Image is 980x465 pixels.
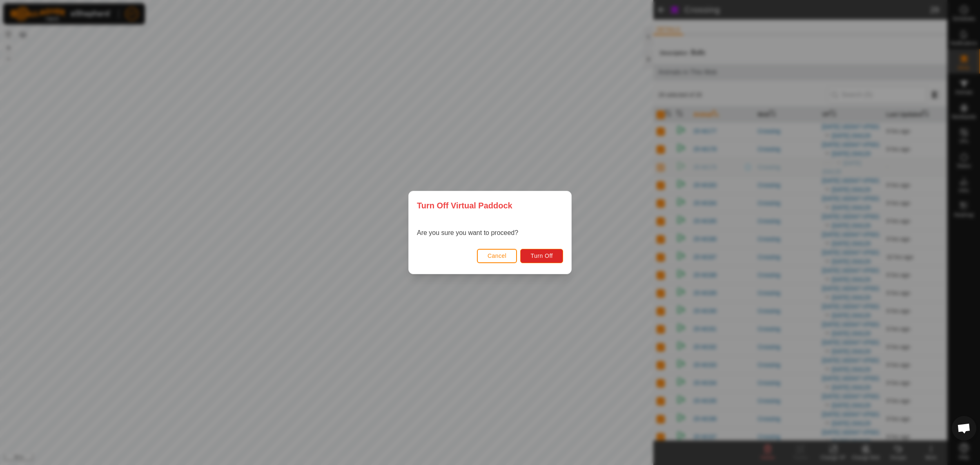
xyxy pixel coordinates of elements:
[417,199,512,212] span: Turn Off Virtual Paddock
[530,253,553,259] span: Turn Off
[417,228,518,238] p: Are you sure you want to proceed?
[952,416,976,440] div: Open chat
[477,249,517,263] button: Cancel
[488,253,507,259] span: Cancel
[520,249,563,263] button: Turn Off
